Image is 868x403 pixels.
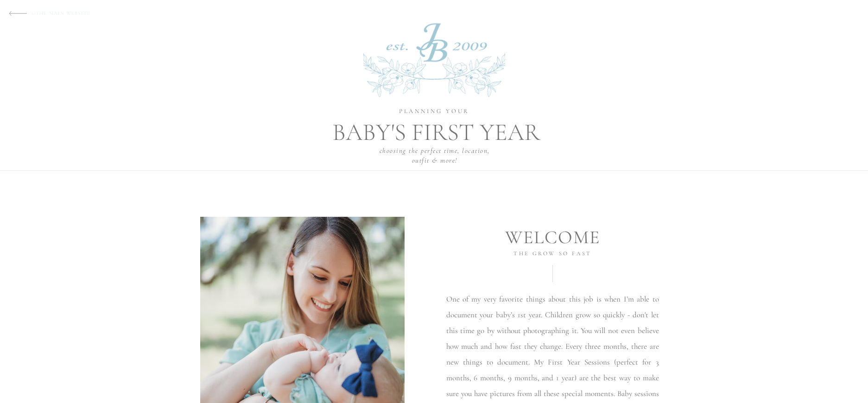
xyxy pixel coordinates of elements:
p: choosing the perfect time, location, outfit & More! [376,146,493,174]
a: toTHE MAIN WEBSITE [32,8,112,16]
h2: welcome [493,226,612,245]
p: THE MAIN WEBSITE [32,8,112,16]
p: PLANNING YOUR [343,107,526,121]
h1: BABY'S FIRST YEAR [304,120,569,152]
p: THE GROW SO FAST [458,250,648,258]
i: to [32,10,36,16]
